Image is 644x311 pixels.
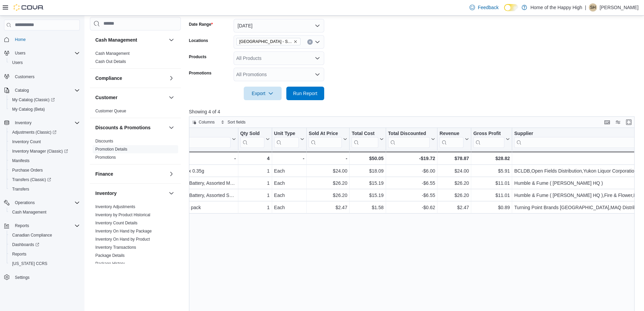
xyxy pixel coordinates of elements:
[7,128,82,137] a: Adjustments (Classic)
[12,73,37,81] a: Customers
[309,154,347,162] div: -
[95,124,150,131] h3: Discounts & Promotions
[7,184,82,194] button: Transfers
[9,105,80,113] span: My Catalog (Beta)
[15,50,25,56] span: Users
[95,147,127,152] a: Promotion Details
[14,4,44,11] img: Cova
[12,199,38,207] button: Operations
[7,147,82,156] a: Inventory Manager (Classic)
[95,155,116,160] a: Promotions
[590,3,596,12] span: SH
[274,154,304,162] div: -
[9,96,80,104] span: My Catalog (Classic)
[12,232,52,238] span: Canadian Compliance
[352,154,383,162] div: $50.05
[12,72,80,81] span: Customers
[504,4,518,11] input: Dark Mode
[388,154,435,162] div: -$19.72
[12,107,45,112] span: My Catalog (Beta)
[9,128,59,136] a: Adjustments (Classic)
[12,199,80,207] span: Operations
[12,222,80,230] span: Reports
[95,204,135,209] a: Inventory Adjustments
[7,259,82,268] button: [US_STATE] CCRS
[12,119,80,127] span: Inventory
[95,190,166,197] button: Inventory
[7,137,82,147] button: Inventory Count
[12,261,47,266] span: [US_STATE] CCRS
[315,72,320,77] button: Open list of options
[12,222,32,230] button: Reports
[293,90,317,97] span: Run Report
[9,241,42,249] a: Dashboards
[9,166,80,174] span: Purchase Orders
[167,124,175,132] button: Discounts & Promotions
[15,223,29,228] span: Reports
[95,59,126,64] a: Cash Out Details
[9,250,80,258] span: Reports
[95,253,125,258] a: Package Details
[9,241,80,249] span: Dashboards
[95,94,117,101] h3: Customer
[240,154,269,162] div: 4
[95,147,127,152] span: Promotion Details
[9,260,80,268] span: Washington CCRS
[95,237,150,242] a: Inventory On Hand by Product
[12,97,55,103] span: My Catalog (Classic)
[9,185,32,193] a: Transfers
[9,138,44,146] a: Inventory Count
[1,221,82,230] button: Reports
[12,158,29,163] span: Manifests
[4,32,80,300] nav: Complex example
[12,86,31,94] button: Catalog
[467,1,501,14] a: Feedback
[9,166,46,174] a: Purchase Orders
[189,22,213,27] label: Date Range
[95,220,138,226] span: Inventory Count Details
[12,49,28,57] button: Users
[95,124,166,131] button: Discounts & Promotions
[9,250,29,258] a: Reports
[90,137,181,164] div: Discounts & Promotions
[95,108,126,114] span: Customer Queue
[12,139,41,145] span: Inventory Count
[7,95,82,105] a: My Catalog (Classic)
[589,3,597,12] div: Spencer Harrison
[315,55,320,61] button: Open list of options
[95,171,166,177] button: Finance
[315,39,320,45] button: Open list of options
[12,251,26,257] span: Reports
[95,212,150,218] span: Inventory by Product Historical
[95,51,129,56] span: Cash Management
[9,138,80,146] span: Inventory Count
[12,36,28,44] a: Home
[9,176,80,184] span: Transfers (Classic)
[95,37,137,43] h3: Cash Management
[12,49,80,57] span: Users
[95,139,113,143] a: Discounts
[15,37,26,42] span: Home
[167,170,175,178] button: Finance
[7,230,82,240] button: Canadian Compliance
[9,176,54,184] a: Transfers (Classic)
[95,213,150,217] a: Inventory by Product Historical
[7,207,82,217] button: Cash Management
[12,186,29,192] span: Transfers
[228,119,245,125] span: Sort fields
[7,240,82,249] a: Dashboards
[12,177,51,182] span: Transfers (Classic)
[12,119,34,127] button: Inventory
[236,38,301,45] span: Winnipeg - Southglen - Fire & Flower
[218,118,248,126] button: Sort fields
[90,203,181,303] div: Inventory
[614,118,622,126] button: Display options
[439,154,469,162] div: $78.87
[244,87,282,100] button: Export
[189,70,212,76] label: Promotions
[95,237,150,242] span: Inventory On Hand by Product
[530,3,582,12] p: Home of the Happy High
[248,87,278,100] span: Export
[603,118,611,126] button: Keyboard shortcuts
[1,118,82,128] button: Inventory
